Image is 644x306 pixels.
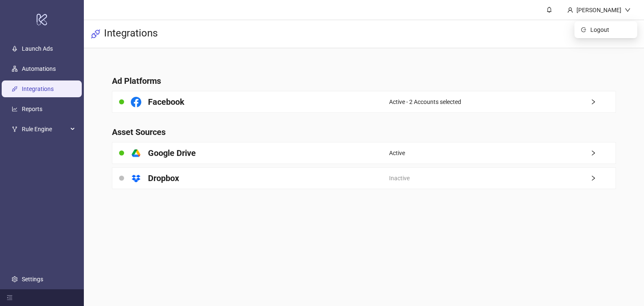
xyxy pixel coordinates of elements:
[581,27,587,32] span: logout
[590,150,615,156] span: right
[112,75,615,87] h4: Ad Platforms
[22,106,42,112] a: Reports
[389,97,461,106] span: Active - 2 Accounts selected
[112,91,615,113] a: FacebookActive - 2 Accounts selectedright
[91,29,101,39] span: api
[389,174,410,183] span: Inactive
[625,7,631,13] span: down
[104,27,158,41] h3: Integrations
[22,86,54,92] a: Integrations
[22,121,68,137] span: Rule Engine
[7,295,13,301] span: menu-fold
[112,167,615,189] a: DropboxInactiveright
[590,25,631,34] span: Logout
[22,45,53,52] a: Launch Ads
[112,126,615,138] h4: Asset Sources
[22,65,56,72] a: Automations
[590,99,615,105] span: right
[567,7,573,13] span: user
[590,175,615,181] span: right
[148,172,179,184] h4: Dropbox
[546,7,552,13] span: bell
[148,96,184,108] h4: Facebook
[148,147,196,159] h4: Google Drive
[12,126,18,132] span: fork
[389,148,405,158] span: Active
[112,142,615,164] a: Google DriveActiveright
[22,276,43,283] a: Settings
[573,5,625,15] div: [PERSON_NAME]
